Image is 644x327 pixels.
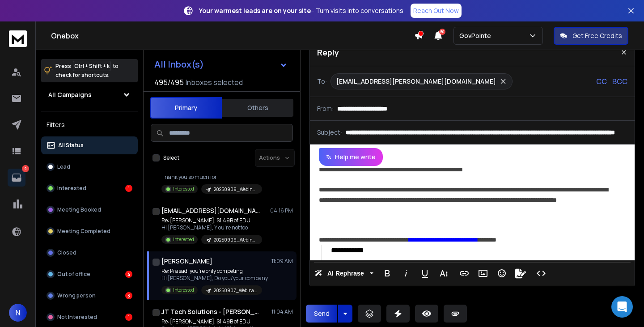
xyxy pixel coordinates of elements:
[8,169,25,187] a: 9
[125,314,132,321] div: 1
[270,207,293,214] p: 04:16 PM
[533,264,550,282] button: Code View
[596,76,607,87] p: CC
[317,128,342,137] p: Subject:
[41,222,138,240] button: Meeting Completed
[326,270,366,277] span: AI Rephrase
[41,86,138,104] button: All Campaigns
[173,186,194,192] p: Interested
[161,257,212,266] h1: [PERSON_NAME]
[58,142,84,149] p: All Status
[435,264,452,282] button: More Text
[154,60,204,69] h1: All Inbox(s)
[317,46,339,59] p: Reply
[150,97,222,119] button: Primary
[271,308,293,315] p: 11:04 AM
[214,237,257,243] p: 20250909_Webinar-[PERSON_NAME](09011-0912)-NAICS EDU Support - Nationwide Contracts
[398,264,415,282] button: Italic (Ctrl+I)
[41,244,138,262] button: Closed
[57,314,97,321] p: Not Interested
[57,271,90,278] p: Out of office
[214,186,257,193] p: 20250909_Webinar-[PERSON_NAME](09011-0912)-NAICS EDU Support - Nationwide Contracts
[222,98,293,118] button: Others
[41,179,138,197] button: Interested1
[48,90,92,99] h1: All Campaigns
[493,264,510,282] button: Emoticons
[125,292,132,299] div: 3
[41,136,138,154] button: All Status
[125,271,132,278] div: 4
[199,6,403,15] p: – Turn visits into conversations
[41,308,138,326] button: Not Interested1
[9,304,27,322] button: N
[456,264,473,282] button: Insert Link (Ctrl+K)
[161,224,262,231] p: Hi [PERSON_NAME], Y ou’re not too
[57,163,70,170] p: Lead
[57,228,110,235] p: Meeting Completed
[612,76,627,87] p: BCC
[55,62,119,80] p: Press to check for shortcuts.
[22,165,29,172] p: 9
[41,265,138,283] button: Out of office4
[163,154,179,161] label: Select
[413,6,459,15] p: Reach Out Now
[161,307,260,316] h1: JT Tech Solutions - [PERSON_NAME]
[411,4,462,18] a: Reach Out Now
[611,296,633,318] div: Open Intercom Messenger
[161,275,268,282] p: Hi [PERSON_NAME], Do you/your company
[9,30,27,47] img: logo
[161,217,262,224] p: Re: [PERSON_NAME], $1.49B of EDU
[313,264,375,282] button: AI Rephrase
[51,30,414,41] h1: Onebox
[173,287,194,293] p: Interested
[475,264,491,282] button: Insert Image (Ctrl+P)
[512,264,529,282] button: Signature
[161,268,268,275] p: Re: Prasad, you’re only competing
[214,287,257,294] p: 20250907_Webinar-[PERSON_NAME] (0910-11)-Nationwide Marketing Support Contracts
[41,158,138,176] button: Lead
[41,201,138,219] button: Meeting Booked
[57,292,96,299] p: Wrong person
[73,61,111,71] span: Ctrl + Shift + k
[336,77,496,86] p: [EMAIL_ADDRESS][PERSON_NAME][DOMAIN_NAME]
[319,148,383,166] button: Help me write
[173,236,194,243] p: Interested
[57,206,101,213] p: Meeting Booked
[439,29,445,35] span: 50
[199,6,311,15] strong: Your warmest leads are on your site
[161,206,260,215] h1: [EMAIL_ADDRESS][DOMAIN_NAME]
[147,55,295,73] button: All Inbox(s)
[416,264,433,282] button: Underline (Ctrl+U)
[554,27,628,45] button: Get Free Credits
[186,77,243,88] h3: Inboxes selected
[306,305,337,323] button: Send
[41,287,138,305] button: Wrong person3
[317,104,334,113] p: From:
[57,249,76,256] p: Closed
[271,258,293,265] p: 11:09 AM
[41,119,138,131] h3: Filters
[317,77,327,86] p: To:
[161,318,269,325] p: Re: [PERSON_NAME], $1.49B of EDU
[459,31,495,40] p: GovPointe
[154,77,184,88] span: 495 / 495
[125,185,132,192] div: 1
[57,185,86,192] p: Interested
[161,174,262,181] p: Thank you so much for
[572,31,622,40] p: Get Free Credits
[379,264,396,282] button: Bold (Ctrl+B)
